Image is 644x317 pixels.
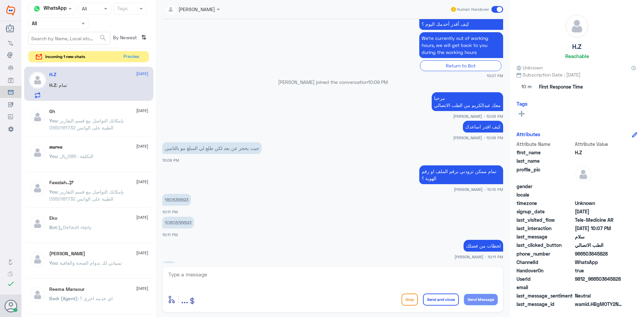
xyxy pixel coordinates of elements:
[517,301,574,308] span: last_message_id
[575,208,624,215] span: 2025-10-07T19:06:54.602Z
[29,144,46,161] img: defaultAdmin.png
[49,144,62,150] h5: 𝒎𝒂𝒓𝒘𝒂
[162,194,191,206] p: 7/10/2025, 10:11 PM
[49,286,85,292] h5: Reema Mansour
[49,251,85,257] h5: Mohammed ALRASHED
[401,294,418,306] button: Drop
[162,210,178,214] span: 10:11 PM
[566,15,588,38] img: defaultAdmin.png
[419,165,503,184] p: 7/10/2025, 10:10 PM
[517,284,574,291] span: email
[181,293,188,305] span: ...
[162,158,179,162] span: 10:09 PM
[575,242,624,249] span: الطب الاتصالي
[517,275,574,282] span: UserId
[575,149,624,156] span: H.Z
[29,180,46,197] img: defaultAdmin.png
[29,286,46,303] img: defaultAdmin.png
[575,191,624,198] span: null
[464,240,503,252] p: 7/10/2025, 10:11 PM
[517,81,537,93] span: 10 m
[49,296,77,301] span: Badr (Agent)
[575,216,624,223] span: Tele-Medicine AR
[575,284,624,291] span: null
[517,216,574,223] span: last_visited_flow
[575,141,624,148] span: Attribute Value
[572,43,582,51] h5: H.Z
[49,118,57,123] span: You
[162,217,194,228] p: 7/10/2025, 10:11 PM
[432,92,503,111] p: 7/10/2025, 10:09 PM
[539,83,583,90] span: First Response Time
[517,71,637,78] span: Subscription Date : [DATE]
[49,180,74,186] h5: Fawziah..🕊
[517,267,574,274] span: HandoverOn
[4,300,17,312] button: Avatar
[457,6,489,12] span: Human Handover
[575,250,624,257] span: 966503645828
[29,215,46,232] img: defaultAdmin.png
[423,294,459,306] button: Send and close
[29,72,46,89] img: defaultAdmin.png
[7,280,15,288] i: check
[99,34,107,42] span: search
[136,108,148,114] span: [DATE]
[49,72,56,77] h5: H.Z
[575,301,624,308] span: wamid.HBgMOTY2NTAzNjQ1ODI4FQIAEhgUM0FBQzNGM0Q0MUUyMzFCMTk2QjcA
[110,32,139,45] span: By Newest
[517,191,574,198] span: locale
[49,224,57,230] span: Bot
[575,275,624,282] span: 9812_966503645828
[162,261,175,273] p: 7/10/2025, 10:13 PM
[49,189,124,202] span: : بإمكانك التواصل مع قسم التقارير الطبية على الواتس 0550181732
[57,153,93,159] span: : التكلفة : 586ريال
[136,214,148,220] span: [DATE]
[136,179,148,185] span: [DATE]
[517,131,540,137] h6: Attributes
[575,233,624,240] span: سلام
[29,251,46,268] img: defaultAdmin.png
[116,5,128,13] div: Tags
[464,294,498,305] button: Send Message
[487,73,503,78] span: 10:07 PM
[49,189,57,195] span: You
[453,113,503,119] span: [PERSON_NAME] - 10:09 PM
[517,101,528,107] h6: Tags
[45,54,85,60] span: incoming 1 new chats
[517,233,574,240] span: last_message
[57,224,92,230] span: : Default reply
[368,79,388,85] span: 10:09 PM
[49,109,55,114] h5: Gh
[136,71,148,77] span: [DATE]
[517,242,574,249] span: last_clicked_button
[56,82,67,88] span: : تمام
[49,153,57,159] span: You
[6,5,15,16] img: Widebot Logo
[453,135,503,141] span: [PERSON_NAME] - 10:09 PM
[136,143,148,149] span: [DATE]
[162,78,503,86] p: [PERSON_NAME] joined the conversation
[454,187,503,192] span: [PERSON_NAME] - 10:10 PM
[136,250,148,256] span: [DATE]
[454,254,503,260] span: [PERSON_NAME] - 10:11 PM
[517,208,574,215] span: signup_date
[77,296,113,301] span: : اي خدمه اخرى ؟
[517,157,574,164] span: last_name
[141,32,147,43] i: ⇅
[575,225,624,232] span: 2025-10-07T19:07:10.7Z
[575,183,624,190] span: null
[57,260,122,266] span: : تمنياتي لك بدوام الصحة والعافية
[49,118,124,130] span: : بإمكانك التواصل مع قسم التقارير الطبية على الواتس 0550181732
[575,200,624,207] span: Unknown
[517,64,543,71] span: Unknown
[575,259,624,266] span: 2
[181,292,188,307] button: ...
[575,166,592,183] img: defaultAdmin.png
[99,33,107,44] button: search
[29,32,110,44] input: Search by Name, Local etc…
[517,149,574,156] span: first_name
[517,166,574,181] span: profile_pic
[136,285,148,292] span: [DATE]
[517,141,574,148] span: Attribute Name
[517,200,574,207] span: timezone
